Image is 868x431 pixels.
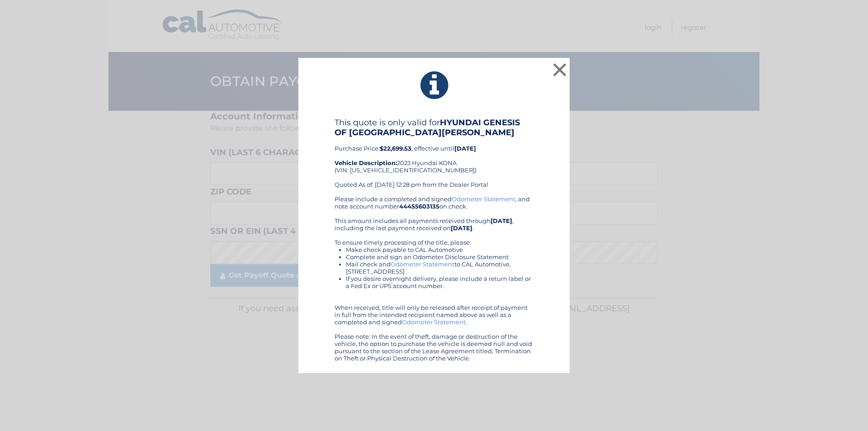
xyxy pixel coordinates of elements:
li: Mail check and to CAL Automotive, [STREET_ADDRESS] [346,260,533,275]
a: Odometer Statement [391,260,454,268]
a: Odometer Statement [452,195,515,203]
div: Purchase Price: , effective until 2023 Hyundai KONA (VIN: [US_VEHICLE_IDENTIFICATION_NUMBER]) Quo... [335,118,533,195]
li: Make check payable to CAL Automotive [346,246,533,253]
li: If you desire overnight delivery, please include a return label or a Fed Ex or UPS account number. [346,275,533,289]
b: [DATE] [451,224,472,232]
button: × [551,61,569,79]
b: [DATE] [454,145,476,152]
b: 44455603135 [399,203,439,210]
strong: Vehicle Description: [335,159,397,166]
b: $22,699.53 [380,145,411,152]
b: [DATE] [491,217,512,224]
b: HYUNDAI GENESIS OF [GEOGRAPHIC_DATA][PERSON_NAME] [335,118,520,137]
h4: This quote is only valid for [335,118,533,137]
a: Odometer Statement [402,318,466,326]
li: Complete and sign an Odometer Disclosure Statement [346,253,533,260]
div: Please include a completed and signed , and note account number on check. This amount includes al... [335,195,533,362]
